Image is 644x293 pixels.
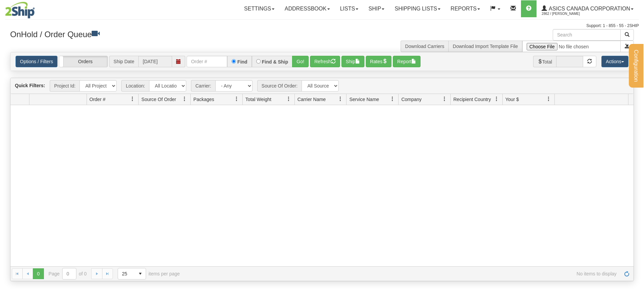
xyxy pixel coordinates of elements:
[547,6,630,11] span: ASICS CANADA CORPORATION
[193,96,214,103] span: Packages
[310,56,340,67] button: Refresh
[5,23,639,29] div: Support: 1 - 855 - 55 - 2SHIP
[543,93,554,105] a: Your $ filter column settings
[439,93,450,105] a: Company filter column settings
[187,56,227,67] input: Order #
[262,59,288,64] label: Find & Ship
[49,268,87,279] span: Page of 0
[533,56,556,67] span: Total
[536,0,639,17] a: ASICS CANADA CORPORATION 2862 / [PERSON_NAME]
[121,80,149,92] span: Location:
[280,0,335,17] a: Addressbook
[179,93,190,105] a: Source Of Order filter column settings
[127,93,138,105] a: Order # filter column settings
[453,96,491,103] span: Recipient Country
[118,268,180,279] span: items per page
[135,268,146,279] span: select
[542,10,592,17] span: 2862 / [PERSON_NAME]
[257,80,302,92] span: Source Of Order:
[231,93,242,105] a: Packages filter column settings
[283,93,294,105] a: Total Weight filter column settings
[191,80,215,92] span: Carrier:
[341,56,364,67] button: Ship
[335,0,363,17] a: Lists
[389,0,445,17] a: Shipping lists
[335,93,346,105] a: Carrier Name filter column settings
[109,56,138,67] span: Ship Date
[453,44,518,49] a: Download Import Template File
[245,96,271,103] span: Total Weight
[10,29,317,39] h3: OnHold / Order Queue
[522,41,621,52] input: Import
[90,96,105,103] span: Order #
[15,82,45,89] label: Quick Filters:
[446,0,485,17] a: Reports
[189,271,617,276] span: No items to display
[239,0,280,17] a: Settings
[141,96,176,103] span: Source Of Order
[122,270,131,277] span: 25
[10,78,634,94] div: grid toolbar
[601,56,628,67] button: Actions
[16,56,57,67] a: Options / Filters
[297,96,326,103] span: Carrier Name
[401,96,422,103] span: Company
[491,93,502,105] a: Recipient Country filter column settings
[33,268,44,279] span: Page 0
[405,44,444,49] a: Download Carriers
[118,268,146,279] span: Page sizes drop down
[5,2,35,19] img: logo2862.jpg
[505,96,519,103] span: Your $
[363,0,389,17] a: Ship
[366,56,392,67] button: Rates
[59,56,108,67] label: Orders
[629,44,643,88] button: Configuration
[393,56,421,67] button: Report
[387,93,398,105] a: Service Name filter column settings
[50,80,79,92] span: Project Id:
[620,29,634,41] button: Search
[237,59,247,64] label: Find
[553,29,621,41] input: Search
[621,268,632,279] a: Refresh
[292,56,309,67] button: Go!
[349,96,379,103] span: Service Name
